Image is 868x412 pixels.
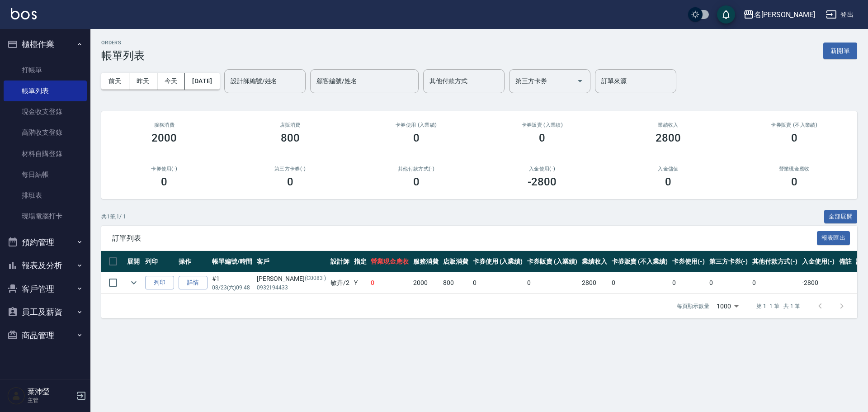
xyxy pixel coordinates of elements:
h3: 0 [791,132,797,144]
th: 入金使用(-) [800,251,837,272]
td: #1 [210,272,255,294]
th: 營業現金應收 [368,251,411,272]
button: 昨天 [129,73,157,90]
h3: 0 [161,175,167,188]
h3: 帳單列表 [101,49,145,62]
button: 商品管理 [4,324,87,347]
div: [PERSON_NAME] [257,274,326,284]
a: 現金收支登錄 [4,101,87,122]
button: 全部展開 [824,210,858,224]
h3: 0 [791,175,797,188]
button: 今天 [157,73,185,90]
a: 高階收支登錄 [4,122,87,143]
h3: 0 [665,175,671,188]
button: expand row [127,276,141,289]
th: 卡券販賣 (不入業績) [609,251,670,272]
p: 08/23 (六) 09:48 [212,284,252,292]
button: 預約管理 [4,231,87,254]
h3: 服務消費 [112,122,217,128]
a: 現場電腦打卡 [4,206,87,227]
th: 操作 [176,251,210,272]
td: Y [352,272,369,294]
button: 員工及薪資 [4,300,87,324]
td: 0 [525,272,580,294]
a: 材料自購登錄 [4,143,87,164]
th: 服務消費 [411,251,441,272]
h2: ORDERS [101,40,145,46]
td: 800 [441,272,471,294]
button: 新開單 [823,43,857,59]
button: Open [573,74,587,88]
th: 設計師 [328,251,352,272]
td: 2800 [580,272,609,294]
button: 報表匯出 [817,231,850,245]
td: 0 [707,272,750,294]
th: 展開 [125,251,143,272]
a: 打帳單 [4,60,87,81]
h5: 葉沛瑩 [28,387,74,396]
h3: 2800 [656,132,681,144]
th: 客戶 [255,251,328,272]
th: 備註 [837,251,854,272]
a: 新開單 [823,46,857,55]
a: 排班表 [4,185,87,206]
th: 其他付款方式(-) [750,251,800,272]
button: 列印 [145,276,174,290]
button: 前天 [101,73,129,90]
a: 帳單列表 [4,81,87,101]
td: 2000 [411,272,441,294]
h2: 其他付款方式(-) [364,166,468,172]
h2: 業績收入 [616,122,721,128]
button: 櫃檯作業 [4,33,87,56]
th: 業績收入 [580,251,609,272]
p: 主管 [28,396,74,404]
h2: 卡券販賣 (不入業績) [742,122,846,128]
h3: 0 [287,175,293,188]
a: 每日結帳 [4,164,87,185]
td: 0 [368,272,411,294]
h3: 0 [539,132,545,144]
th: 指定 [352,251,369,272]
img: Person [7,387,25,405]
td: -2800 [800,272,837,294]
th: 卡券使用(-) [670,251,707,272]
td: 0 [609,272,670,294]
span: 訂單列表 [112,234,817,243]
p: 第 1–1 筆 共 1 筆 [756,302,800,310]
th: 列印 [143,251,176,272]
h2: 入金儲值 [616,166,721,172]
td: 0 [471,272,525,294]
h2: 第三方卡券(-) [238,166,343,172]
p: 0932194433 [257,284,326,292]
th: 帳單編號/時間 [210,251,255,272]
h3: 800 [281,132,300,144]
th: 店販消費 [441,251,471,272]
h3: 0 [413,175,420,188]
p: 共 1 筆, 1 / 1 [101,213,126,221]
img: Logo [11,8,37,19]
h3: 0 [413,132,420,144]
button: [DATE] [185,73,219,90]
h3: 2000 [151,132,177,144]
button: 登出 [822,6,857,23]
th: 第三方卡券(-) [707,251,750,272]
h2: 卡券使用 (入業績) [364,122,468,128]
td: 敏卉 /2 [328,272,352,294]
button: 報表及分析 [4,254,87,277]
h2: 卡券使用(-) [112,166,217,172]
button: save [717,5,735,24]
button: 名[PERSON_NAME] [740,5,819,24]
h2: 店販消費 [238,122,343,128]
p: (C0083 ) [305,274,326,284]
td: 0 [750,272,800,294]
a: 詳情 [179,276,208,290]
th: 卡券販賣 (入業績) [525,251,580,272]
th: 卡券使用 (入業績) [471,251,525,272]
a: 報表匯出 [817,233,850,242]
h2: 入金使用(-) [490,166,594,172]
td: 0 [670,272,707,294]
button: 客戶管理 [4,277,87,301]
div: 1000 [713,294,742,318]
h2: 營業現金應收 [742,166,846,172]
h3: -2800 [528,175,557,188]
